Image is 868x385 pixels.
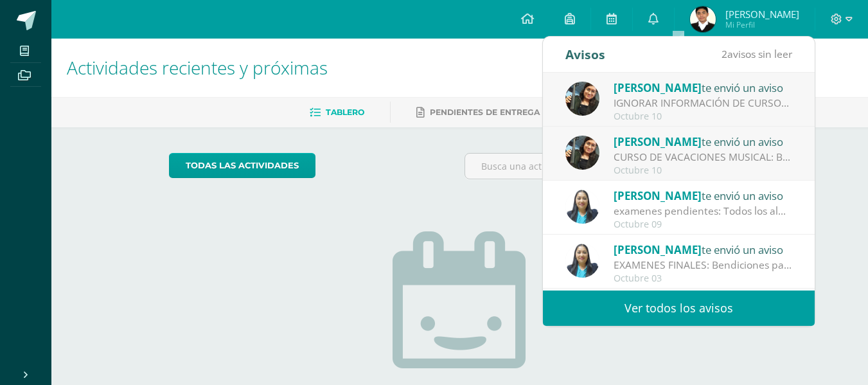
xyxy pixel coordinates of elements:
input: Busca una actividad próxima aquí... [465,154,750,179]
div: EXAMENES FINALES: Bendiciones para cada uno Se les recuerda que la otra semana se estarán realiza... [614,258,792,273]
div: te envió un aviso [614,241,792,258]
img: 49168807a2b8cca0ef2119beca2bd5ad.png [565,244,599,278]
span: [PERSON_NAME] [614,134,702,149]
a: todas las Actividades [169,153,315,178]
span: Tablero [326,107,364,117]
div: te envió un aviso [614,187,792,204]
img: afbb90b42ddb8510e0c4b806fbdf27cc.png [565,136,599,170]
div: Octubre 09 [614,219,792,230]
a: Pendientes de entrega [416,102,540,123]
span: [PERSON_NAME] [614,80,702,95]
span: avisos sin leer [722,47,792,61]
span: Mi Perfil [725,19,799,30]
a: Tablero [310,102,364,123]
span: [PERSON_NAME] [614,188,702,203]
div: Octubre 10 [614,165,792,176]
span: 2 [722,47,727,61]
div: Octubre 03 [614,273,792,284]
a: Ver todos los avisos [543,291,815,326]
span: Actividades recientes y próximas [67,55,328,80]
div: Octubre 10 [614,111,792,122]
img: 49168807a2b8cca0ef2119beca2bd5ad.png [565,190,599,224]
div: examenes pendientes: Todos los alumnos que tienen exámenes pendientes, deben presentarse ,mañana ... [614,204,792,219]
img: e90c2cd1af546e64ff64d7bafb71748d.png [690,6,716,32]
span: [PERSON_NAME] [614,242,702,257]
div: CURSO DE VACACIONES MUSICAL: Buen dia papitos, adjunto información de cursos de vacaciones musica... [614,150,792,165]
div: te envió un aviso [614,79,792,96]
span: Pendientes de entrega [430,107,540,117]
div: te envió un aviso [614,133,792,150]
div: IGNORAR INFORMACIÓN DE CURSOS DE VACACIONES MUSICALES: Buen día, favor de Ignorar la información ... [614,96,792,111]
span: [PERSON_NAME] [725,8,799,21]
img: afbb90b42ddb8510e0c4b806fbdf27cc.png [565,82,599,116]
div: Avisos [565,37,605,72]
